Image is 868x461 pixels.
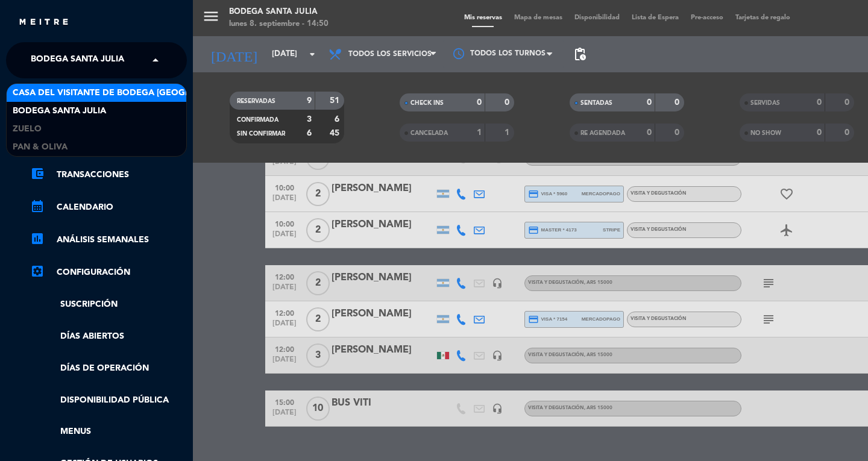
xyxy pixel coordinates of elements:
span: pending_actions [573,47,587,61]
span: Zuelo [13,122,42,136]
a: account_balance_walletTransacciones [30,168,187,182]
a: Días abiertos [30,330,187,343]
a: calendar_monthCalendario [30,200,187,215]
span: Bodega Santa Julia [13,104,106,118]
a: Suscripción [30,298,187,312]
span: Pan & Oliva [13,140,68,154]
i: assessment [30,231,45,246]
a: Menus [30,425,187,439]
a: Configuración [30,265,187,280]
img: MEITRE [18,18,69,27]
i: settings_applications [30,264,45,278]
a: Días de Operación [30,362,187,375]
span: Casa del Visitante de Bodega [GEOGRAPHIC_DATA][PERSON_NAME] [13,86,316,100]
a: Disponibilidad pública [30,394,187,407]
i: calendar_month [30,199,45,213]
i: account_balance_wallet [30,166,45,181]
a: assessmentANÁLISIS SEMANALES [30,233,187,247]
span: Bodega Santa Julia [31,48,124,73]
